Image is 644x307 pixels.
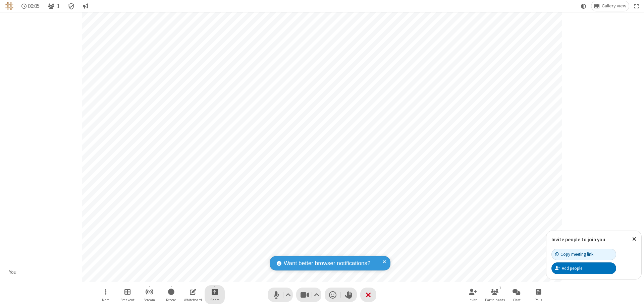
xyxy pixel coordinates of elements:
[284,288,293,302] button: Audio settings
[513,298,521,302] span: Chat
[485,298,505,302] span: Participants
[602,3,626,9] span: Gallery view
[485,285,505,304] button: Open participant list
[551,236,605,243] label: Invite people to join you
[325,288,341,302] button: Send a reaction
[120,298,135,302] span: Breakout
[96,285,116,304] button: Open menu
[284,259,370,268] span: Want better browser notifications?
[469,298,477,302] span: Invite
[551,262,616,274] button: Add people
[591,1,629,11] button: Change layout
[210,298,219,302] span: Share
[183,285,203,304] button: Open shared whiteboard
[555,251,593,257] div: Copy meeting link
[102,298,109,302] span: More
[497,285,503,291] div: 1
[80,1,91,11] button: Conversation
[578,1,589,11] button: Using system theme
[28,3,40,9] span: 00:05
[161,285,181,304] button: Start recording
[551,249,616,260] button: Copy meeting link
[360,288,376,302] button: End or leave meeting
[632,1,642,11] button: Fullscreen
[312,288,321,302] button: Video setting
[528,285,548,304] button: Open poll
[5,2,13,10] img: QA Selenium DO NOT DELETE OR CHANGE
[57,3,60,9] span: 1
[205,285,225,304] button: Start sharing
[341,288,357,302] button: Raise hand
[144,298,155,302] span: Stream
[296,288,321,302] button: Stop video (⌘+Shift+V)
[268,288,293,302] button: Mute (⌘+Shift+A)
[45,1,62,11] button: Open participant list
[535,298,542,302] span: Polls
[166,298,176,302] span: Record
[627,231,641,247] button: Close popover
[139,285,159,304] button: Start streaming
[506,285,527,304] button: Open chat
[184,298,202,302] span: Whiteboard
[65,1,78,11] div: Meeting details Encryption enabled
[19,1,43,11] div: Timer
[7,268,19,276] div: You
[117,285,138,304] button: Manage Breakout Rooms
[463,285,483,304] button: Invite participants (⌘+Shift+I)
